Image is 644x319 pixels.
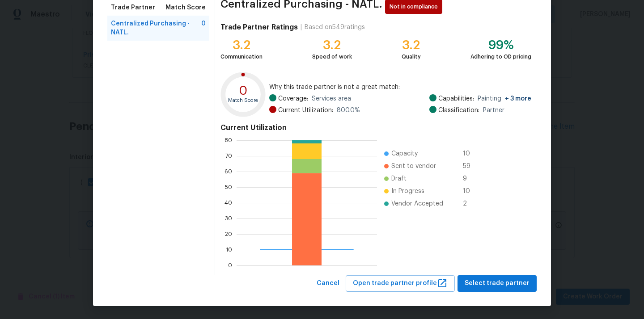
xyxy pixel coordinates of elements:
span: 10 [463,187,477,196]
span: Trade Partner [111,3,155,12]
span: Not in compliance [390,2,441,11]
span: 2 [463,199,477,208]
text: 20 [225,231,232,237]
text: Match Score [228,98,258,103]
button: Cancel [313,275,343,292]
span: Vendor Accepted [391,199,443,208]
span: Coverage: [278,94,308,103]
span: 0 [201,19,206,37]
span: Partner [483,106,504,115]
span: Cancel [317,278,339,289]
span: Capacity [391,149,418,158]
div: 99% [470,41,531,50]
text: 0 [239,84,248,97]
div: Quality [402,52,421,61]
span: In Progress [391,187,424,196]
span: Centralized Purchasing - NATL. [111,19,201,37]
h4: Current Utilization [220,123,531,132]
span: Services area [312,94,351,103]
text: 0 [228,263,232,268]
div: Speed of work [312,52,352,61]
span: 9 [463,174,477,183]
span: 10 [463,149,477,158]
div: Adhering to OD pricing [470,52,531,61]
div: Communication [220,52,263,61]
text: 50 [225,185,232,190]
span: Sent to vendor [391,162,436,171]
div: 3.2 [312,41,352,50]
text: 40 [225,200,232,206]
span: Match Score [165,3,206,12]
span: Classification: [438,106,479,115]
span: Open trade partner profile [353,278,448,289]
div: Based on 549 ratings [305,23,365,32]
span: Painting [478,94,531,103]
button: Open trade partner profile [346,275,455,292]
div: 3.2 [220,41,263,50]
span: + 3 more [505,96,531,102]
text: 70 [225,153,232,159]
h4: Trade Partner Ratings [220,23,298,32]
span: Select trade partner [465,278,530,289]
button: Select trade partner [458,275,537,292]
span: 59 [463,162,477,171]
span: Capabilities: [438,94,474,103]
text: 30 [225,216,232,221]
text: 60 [225,169,232,174]
span: 800.0 % [337,106,360,115]
span: Current Utilization: [278,106,333,115]
span: Why this trade partner is not a great match: [269,83,531,92]
div: 3.2 [402,41,421,50]
text: 80 [225,138,232,143]
text: 10 [226,247,232,252]
div: | [298,23,305,32]
span: Draft [391,174,407,183]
